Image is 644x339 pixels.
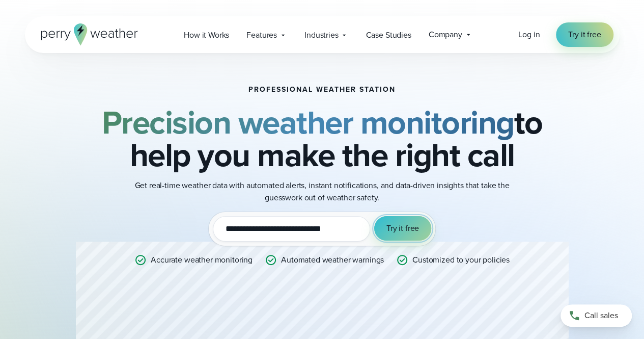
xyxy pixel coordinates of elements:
p: Customized to your policies [412,254,510,266]
h1: Professional Weather Station [248,86,396,94]
span: Call sales [584,309,618,322]
button: Try it free [374,216,431,241]
a: Call sales [561,304,632,327]
span: Try it free [386,222,419,234]
p: Accurate weather monitoring [151,254,253,266]
a: How it Works [175,24,238,45]
span: Case Studies [366,29,411,41]
span: Industries [304,29,338,41]
span: How it Works [184,29,229,41]
h2: to help you make the right call [76,106,569,171]
a: Case Studies [357,24,419,45]
span: Features [246,29,277,41]
p: Get real-time weather data with automated alerts, instant notifications, and data-driven insights... [119,179,526,204]
a: Try it free [556,22,613,47]
strong: Precision weather monitoring [102,98,514,146]
span: Log in [518,29,540,40]
p: Automated weather warnings [281,254,384,266]
a: Log in [518,29,540,41]
span: Company [429,29,462,41]
span: Try it free [568,29,601,41]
